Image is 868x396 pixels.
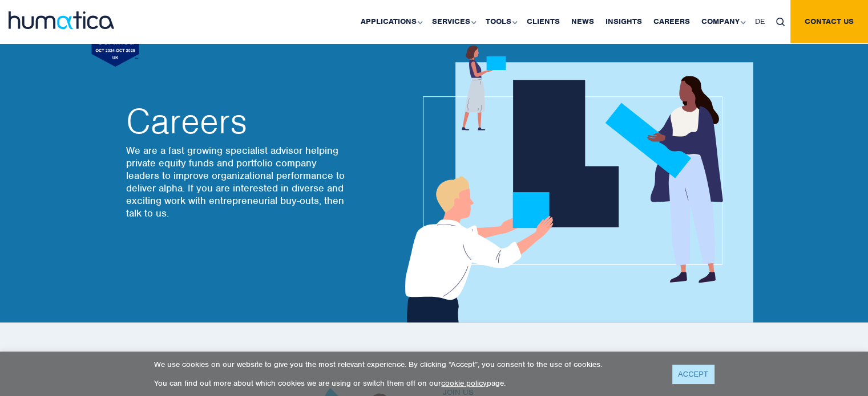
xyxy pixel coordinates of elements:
h2: Careers [126,104,349,138]
a: cookie policy [441,378,487,388]
img: about_banner1 [394,46,753,322]
p: We use cookies on our website to give you the most relevant experience. By clicking “Accept”, you... [154,360,658,369]
p: You can find out more about which cookies we are using or switch them off on our page. [154,378,658,388]
img: logo [9,11,114,29]
span: DE [755,17,765,26]
p: We are a fast growing specialist advisor helping private equity funds and portfolio company leade... [126,144,349,219]
a: ACCEPT [672,365,714,383]
img: search_icon [776,18,785,26]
